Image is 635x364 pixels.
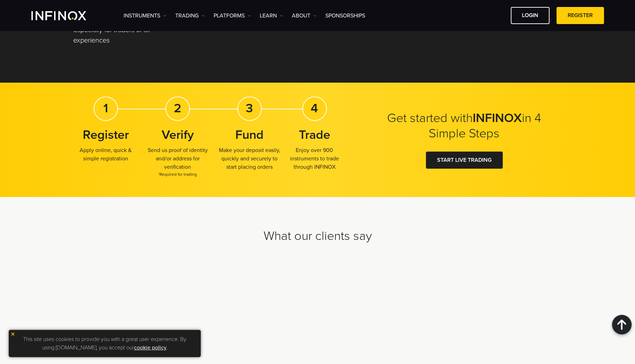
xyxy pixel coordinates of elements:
[556,7,604,24] a: REGISTER
[162,127,194,142] strong: Verify
[426,152,503,169] a: START LIVE TRADING
[145,146,210,177] p: Send us proof of identity and/or address for verification
[299,127,330,142] strong: Trade
[282,146,347,171] p: Enjoy over 900 instruments to trade through INFINOX
[260,12,283,20] a: Learn
[10,332,15,336] img: yellow close icon
[73,228,562,244] h2: What our clients say
[145,171,210,177] span: *Required for trading
[214,12,251,20] a: PLATFORMS
[103,101,108,116] strong: 1
[325,12,365,20] a: SPONSORSHIPS
[235,127,264,142] strong: Fund
[377,111,552,141] h2: Get started with in 4 Simple Steps
[175,12,205,20] a: TRADING
[292,12,317,20] a: ABOUT
[31,11,103,20] a: INFINOX Logo
[217,146,282,171] p: Make your deposit easily, quickly and securely to start placing orders
[83,127,129,142] strong: Register
[124,12,167,20] a: Instruments
[174,101,181,116] strong: 2
[246,101,253,116] strong: 3
[134,344,167,351] a: cookie policy
[311,101,318,116] strong: 4
[511,7,549,24] a: LOGIN
[12,333,197,354] p: This site uses cookies to provide you with a great user experience. By using [DOMAIN_NAME], you a...
[73,146,138,163] p: Apply online, quick & simple registration
[473,111,522,126] strong: INFINOX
